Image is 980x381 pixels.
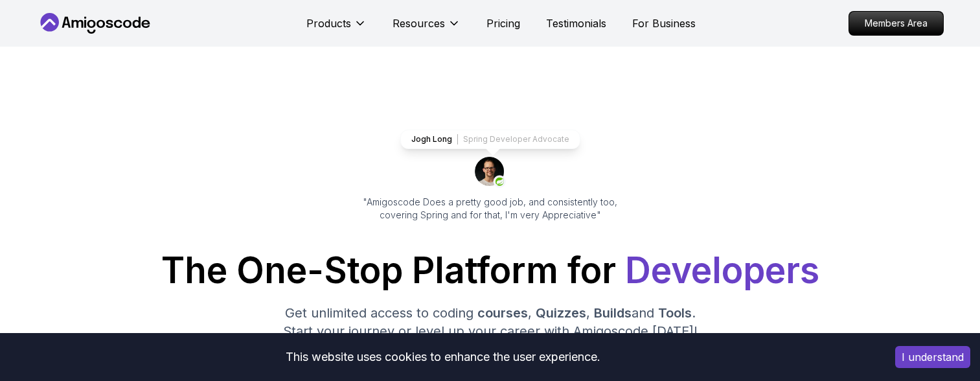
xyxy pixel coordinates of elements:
[849,12,943,35] p: Members Area
[411,134,452,144] p: Jogh Long
[625,249,819,292] span: Developers
[477,305,528,321] span: courses
[658,305,692,321] span: Tools
[306,16,367,41] button: Products
[486,16,520,31] a: Pricing
[536,305,586,321] span: Quizzes
[393,16,445,31] p: Resources
[306,16,351,31] p: Products
[393,16,461,41] button: Resources
[594,305,632,321] span: Builds
[463,134,569,144] p: Spring Developer Advocate
[10,343,876,371] div: This website uses cookies to enhance the user experience.
[632,16,696,31] a: For Business
[273,304,708,340] p: Get unlimited access to coding , , and . Start your journey or level up your career with Amigosco...
[47,253,933,288] h1: The One-Stop Platform for
[895,346,970,368] button: Accept cookies
[475,157,506,188] img: josh long
[546,16,606,31] a: Testimonials
[849,11,944,36] a: Members Area
[345,196,635,222] p: "Amigoscode Does a pretty good job, and consistently too, covering Spring and for that, I'm very ...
